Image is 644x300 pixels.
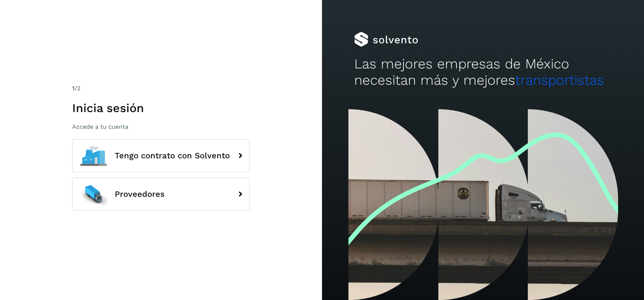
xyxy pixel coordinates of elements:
[115,190,165,199] span: Proveedores
[115,151,230,160] span: Tengo contrato con Solvento
[72,178,250,211] button: Proveedores
[72,123,250,130] p: Accede a tu cuenta
[72,139,250,172] button: Tengo contrato con Solvento
[72,84,250,93] div: /2
[515,72,604,88] span: transportistas
[72,85,74,92] span: 1
[354,56,612,89] h2: Las mejores empresas de México necesitan más y mejores
[72,101,250,115] h1: Inicia sesión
